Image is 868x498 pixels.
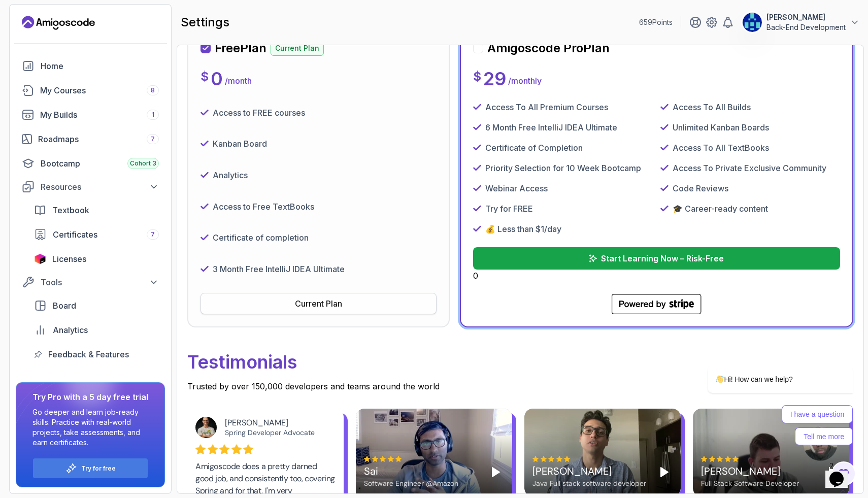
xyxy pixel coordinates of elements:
p: / month [225,75,252,87]
a: board [28,295,165,316]
div: My Courses [40,84,159,96]
p: 3 Month Free IntelliJ IDEA Ultimate [213,263,345,275]
p: Analytics [213,169,248,181]
p: / monthly [508,75,542,87]
iframe: chat widget [825,457,858,488]
button: Start Learning Now – Risk-Free [473,247,840,270]
p: Go deeper and learn job-ready skills. Practice with real-world projects, take assessments, and ea... [32,407,148,448]
p: 0 [211,69,223,89]
p: Certificate of Completion [485,142,583,154]
p: Back-End Development [766,22,846,32]
a: bootcamp [16,153,165,174]
span: Feedback & Features [48,348,129,360]
a: analytics [28,320,165,340]
button: Resources [16,178,165,196]
a: roadmaps [16,129,165,149]
div: Resources [41,181,159,193]
p: Code Reviews [673,182,728,194]
span: 7 [151,230,155,239]
p: $ [473,69,481,85]
p: [PERSON_NAME] [766,12,846,22]
div: Home [41,60,159,72]
p: Trusted by over 150,000 developers and teams around the world [187,380,853,392]
p: Access to Free TextBooks [213,201,314,213]
p: 🎓 Career-ready content [673,203,768,215]
div: Java Full stack software developer [532,478,646,488]
span: 1 [152,111,154,119]
p: Access To All TextBooks [673,142,769,154]
p: Access To Private Exclusive Community [673,162,826,174]
span: Cohort 3 [130,159,156,168]
iframe: chat widget [675,274,858,452]
p: Certificate of completion [213,231,309,244]
a: builds [16,105,165,125]
button: user profile image[PERSON_NAME]Back-End Development [742,12,860,32]
div: Software Engineer @Amazon [364,478,458,488]
div: Bootcamp [41,157,159,170]
div: [PERSON_NAME] [225,418,327,428]
img: jetbrains icon [34,254,46,264]
button: Play [656,464,673,480]
p: Access To All Builds [673,101,751,113]
div: Current Plan [295,297,342,310]
button: Play [488,464,504,480]
button: Play [825,464,841,480]
span: Licenses [52,253,86,265]
a: textbook [28,200,165,220]
p: Current Plan [271,41,324,56]
span: Board [53,300,76,312]
h2: Free Plan [215,40,266,56]
p: 💰 Less than $1/day [485,223,561,235]
div: [PERSON_NAME] [701,464,799,478]
p: Priority Selection for 10 Week Bootcamp [485,162,641,174]
h2: Amigoscode Pro Plan [487,40,610,56]
p: 6 Month Free IntelliJ IDEA Ultimate [485,121,617,134]
a: Spring Developer Advocate [225,428,315,437]
p: Start Learning Now – Risk-Free [601,252,724,264]
div: 0 [473,247,840,282]
span: Certificates [53,228,97,241]
span: Textbook [52,204,89,216]
div: Full Stack Software Developer [701,478,799,488]
img: user profile image [743,13,762,32]
div: [PERSON_NAME] [532,464,646,478]
span: Analytics [53,324,88,336]
p: Kanban Board [213,138,267,150]
a: certificates [28,224,165,245]
a: feedback [28,344,165,364]
a: licenses [28,249,165,269]
a: Landing page [22,15,95,31]
p: Testimonials [187,344,853,380]
button: Current Plan [201,293,437,314]
p: 29 [483,69,506,89]
a: Try for free [81,464,116,473]
p: Unlimited Kanban Boards [673,121,769,134]
div: Sai [364,464,458,478]
p: 659 Points [639,17,673,27]
span: 8 [151,86,155,94]
p: Try for FREE [485,203,533,215]
img: Josh Long avatar [195,417,217,438]
button: Try for free [32,458,148,479]
p: Access to FREE courses [213,107,305,119]
p: Webinar Access [485,182,548,194]
span: 7 [151,135,155,143]
p: Access To All Premium Courses [485,101,608,113]
a: courses [16,80,165,101]
div: My Builds [40,109,159,121]
a: home [16,56,165,76]
p: $ [201,69,209,85]
button: Tools [16,273,165,291]
div: Roadmaps [38,133,159,145]
h2: settings [181,14,229,30]
div: Tools [41,276,159,288]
